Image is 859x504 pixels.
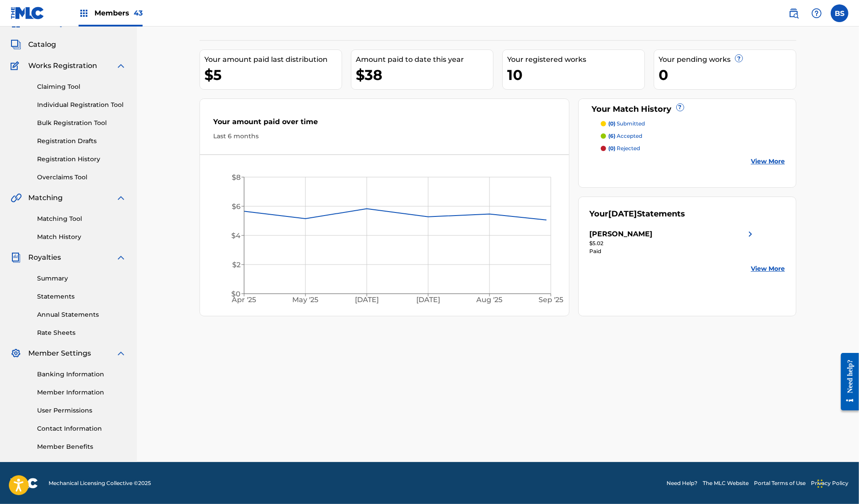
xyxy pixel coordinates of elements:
tspan: May '25 [293,296,319,304]
img: expand [116,61,126,71]
span: Members [94,8,143,18]
a: Rate Sheets [37,328,126,337]
div: Your amount paid last distribution [204,54,342,65]
a: The MLC Website [703,479,749,487]
a: Match History [37,232,126,242]
span: (0) [609,145,616,152]
p: accepted [609,132,643,140]
iframe: Resource Center [834,346,859,417]
img: expand [116,348,126,359]
img: help [811,8,822,19]
img: expand [116,193,126,203]
a: Privacy Policy [811,479,848,487]
div: Your pending works [659,54,796,65]
span: Matching [28,193,63,203]
span: ? [735,55,742,62]
p: rejected [609,144,640,152]
div: Amount paid to date this year [356,54,493,65]
div: Your Match History [590,103,785,115]
tspan: $2 [232,261,241,269]
a: User Permissions [37,406,126,415]
img: Matching [11,193,22,203]
a: Annual Statements [37,310,126,319]
a: Public Search [785,4,802,22]
img: Top Rightsholders [79,8,89,19]
div: Paid [590,247,756,255]
a: Registration Drafts [37,136,126,146]
a: Overclaims Tool [37,173,126,182]
div: Help [808,4,825,22]
a: Contact Information [37,424,126,433]
img: logo [11,478,38,489]
div: Your amount paid over time [213,117,556,132]
div: Last 6 months [213,132,556,141]
a: CatalogCatalog [11,39,56,50]
a: Registration History [37,155,126,164]
div: $5.02 [590,239,756,247]
img: Member Settings [11,348,21,359]
a: Matching Tool [37,214,126,224]
tspan: Sep '25 [539,296,563,304]
tspan: $6 [232,202,241,211]
span: (0) [609,120,616,127]
iframe: Chat Widget [815,462,859,504]
a: Statements [37,292,126,301]
span: Catalog [28,39,56,50]
tspan: [DATE] [416,296,440,304]
span: Royalties [28,252,61,263]
a: Summary [37,274,126,283]
img: Royalties [11,252,21,263]
a: Individual Registration Tool [37,100,126,110]
img: right chevron icon [745,229,756,239]
tspan: [DATE] [355,296,379,304]
tspan: $8 [232,173,241,182]
a: SummarySummary [11,18,64,29]
a: [PERSON_NAME]right chevron icon$5.02Paid [590,229,756,255]
img: Catalog [11,39,21,50]
tspan: Apr '25 [232,296,256,304]
span: Mechanical Licensing Collective © 2025 [49,479,151,487]
a: Claiming Tool [37,82,126,91]
div: 0 [659,65,796,85]
tspan: $4 [231,231,241,240]
div: Your registered works [507,54,644,65]
div: 10 [507,65,644,85]
img: search [788,8,799,19]
a: Need Help? [667,479,697,487]
a: Banking Information [37,370,126,379]
span: Works Registration [28,61,97,71]
span: 43 [134,9,143,17]
div: $5 [204,65,342,85]
a: (0) submitted [601,120,785,128]
div: [PERSON_NAME] [590,229,653,239]
span: [DATE] [609,209,637,219]
a: View More [751,264,785,273]
img: Works Registration [11,61,22,71]
div: Drag [818,470,823,497]
a: Member Information [37,388,126,397]
div: Your Statements [590,208,686,220]
span: (6) [609,133,616,139]
tspan: $0 [231,290,241,298]
img: expand [116,252,126,263]
span: Member Settings [28,348,91,359]
p: submitted [609,120,645,128]
a: Portal Terms of Use [754,479,806,487]
a: View More [751,157,785,166]
a: Member Benefits [37,442,126,451]
a: Bulk Registration Tool [37,118,126,128]
a: (6) accepted [601,132,785,140]
div: User Menu [831,4,848,22]
img: MLC Logo [11,7,45,19]
a: (0) rejected [601,144,785,152]
div: $38 [356,65,493,85]
tspan: Aug '25 [476,296,503,304]
span: ? [677,104,684,111]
